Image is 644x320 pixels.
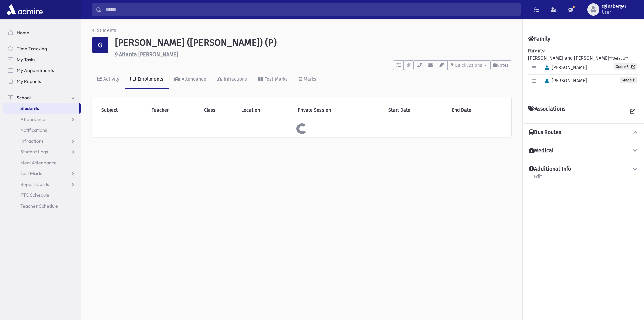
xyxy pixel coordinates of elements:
[3,103,79,114] a: Students
[614,63,637,70] a: Grade 3
[3,27,81,38] a: Home
[528,48,545,54] b: Parents:
[448,103,506,118] th: End Date
[17,78,41,84] span: My Reports
[125,70,169,89] a: Enrollments
[237,103,293,118] th: Location
[222,76,247,82] div: Infractions
[3,92,81,103] a: School
[20,116,45,122] span: Attendance
[528,36,550,42] h4: Family
[529,147,554,154] h4: Medical
[115,51,511,58] h6: 9 Atlanta [PERSON_NAME]
[528,129,639,136] button: Bus Routes
[20,159,57,166] span: Meal Attendance
[528,147,639,154] button: Medical
[528,166,639,173] button: Additional Info
[20,149,48,155] span: Student Logs
[293,103,384,118] th: Private Session
[20,181,49,187] span: Report Cards
[20,127,47,133] span: Notifications
[490,60,511,70] button: Notes
[620,77,637,83] span: Grade P
[180,76,206,82] div: Attendance
[92,27,116,37] nav: breadcrumb
[3,168,81,179] a: Test Marks
[212,70,253,89] a: Infractions
[20,203,58,209] span: Teacher Schedule
[602,4,626,9] span: tginsberger
[3,54,81,65] a: My Tasks
[136,76,163,82] div: Enrollments
[115,37,511,48] h1: [PERSON_NAME] ([PERSON_NAME]) (P)
[3,179,81,190] a: Report Cards
[92,70,125,89] a: Activity
[497,63,508,68] span: Notes
[200,103,237,118] th: Class
[3,157,81,168] a: Meal Attendance
[20,170,43,176] span: Test Marks
[302,76,316,82] div: Marks
[293,70,322,89] a: Marks
[455,63,482,68] span: Quick Actions
[92,28,116,34] a: Students
[3,200,81,211] a: Teacher Schedule
[3,146,81,157] a: Student Logs
[20,192,49,198] span: PTC Schedule
[529,129,561,136] h4: Bus Routes
[148,103,200,118] th: Teacher
[102,76,119,82] div: Activity
[528,106,565,118] h4: Associations
[3,135,81,146] a: Infractions
[448,60,490,70] button: Quick Actions
[542,78,587,84] span: [PERSON_NAME]
[263,76,288,82] div: Test Marks
[20,105,39,111] span: Students
[542,65,587,70] span: [PERSON_NAME]
[17,46,47,52] span: Time Tracking
[384,103,448,118] th: Start Date
[20,138,44,144] span: Infractions
[529,166,571,173] h4: Additional Info
[602,9,626,15] span: User
[5,3,44,16] img: AdmirePro
[3,125,81,135] a: Notifications
[169,70,212,89] a: Attendance
[97,103,148,118] th: Subject
[626,106,639,118] a: View all Associations
[17,29,29,36] span: Home
[3,190,81,200] a: PTC Schedule
[92,37,108,53] div: G
[17,94,31,101] span: School
[17,67,54,73] span: My Appointments
[3,43,81,54] a: Time Tracking
[528,47,639,94] div: [PERSON_NAME] and [PERSON_NAME]
[17,57,35,63] span: My Tasks
[253,70,293,89] a: Test Marks
[3,65,81,76] a: My Appointments
[533,173,542,185] a: Edit
[102,3,520,16] input: Search
[3,114,81,125] a: Attendance
[3,76,81,87] a: My Reports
